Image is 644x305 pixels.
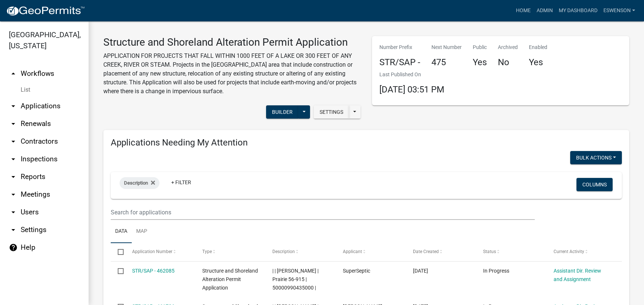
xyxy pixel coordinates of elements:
a: eswenson [600,4,638,18]
h4: Yes [473,57,487,68]
h4: Applications Needing My Attention [111,137,622,148]
i: arrow_drop_down [9,225,18,234]
a: My Dashboard [556,4,600,18]
span: 08/11/2025 [413,268,428,274]
a: Data [111,220,132,243]
datatable-header-cell: Description [265,243,335,261]
h4: Yes [529,57,547,68]
i: arrow_drop_down [9,190,18,199]
datatable-header-cell: Application Number [125,243,195,261]
a: Assistant Dir. Review and Assignment [554,268,601,282]
span: Application Number [132,249,172,254]
h4: STR/SAP - [379,57,420,68]
p: APPLICATION FOR PROJECTS THAT FALL WITHIN 1000 FEET OF A LAKE OR 300 FEET OF ANY CREEK, RIVER OR ... [103,52,361,96]
span: Structure and Shoreland Alteration Permit Application [202,268,258,291]
datatable-header-cell: Status [476,243,546,261]
datatable-header-cell: Select [111,243,125,261]
input: Search for applications [111,205,535,220]
i: arrow_drop_down [9,172,18,181]
i: arrow_drop_down [9,155,18,164]
h3: Structure and Shoreland Alteration Permit Application [103,36,361,49]
span: Description [124,180,148,186]
p: Last Published On [379,71,444,78]
button: Bulk Actions [570,151,622,164]
a: + Filter [165,176,197,189]
span: Type [202,249,212,254]
i: arrow_drop_down [9,102,18,111]
datatable-header-cell: Type [195,243,265,261]
span: Date Created [413,249,439,254]
p: Next Number [431,43,462,51]
datatable-header-cell: Applicant [336,243,406,261]
span: Description [272,249,295,254]
button: Settings [314,105,349,119]
i: arrow_drop_down [9,208,18,217]
p: Enabled [529,43,547,51]
a: Admin [534,4,556,18]
button: Columns [576,178,613,191]
span: Applicant [343,249,362,254]
span: Current Activity [554,249,584,254]
a: Map [132,220,152,243]
span: [DATE] 03:51 PM [379,84,444,95]
button: Builder [266,105,299,119]
i: arrow_drop_down [9,137,18,146]
datatable-header-cell: Current Activity [547,243,617,261]
span: Status [483,249,496,254]
a: Home [513,4,534,18]
h4: No [498,57,518,68]
i: arrow_drop_down [9,119,18,128]
i: help [9,243,18,252]
p: Public [473,43,487,51]
p: Archived [498,43,518,51]
datatable-header-cell: Date Created [406,243,476,261]
span: In Progress [483,268,509,274]
p: Number Prefix [379,43,420,51]
span: | | SHANE A MOREY | Prairie 56-915 | 50000990435000 | [272,268,318,291]
span: SuperSeptic [343,268,370,274]
a: STR/SAP - 462085 [132,268,175,274]
h4: 475 [431,57,462,68]
i: arrow_drop_up [9,69,18,78]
